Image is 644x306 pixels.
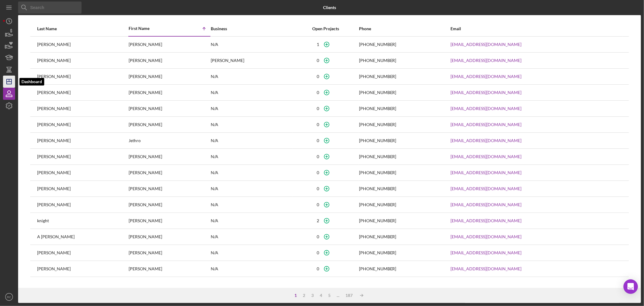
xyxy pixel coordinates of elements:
div: 0 [317,58,319,63]
div: 1 [291,293,300,298]
div: N/A [211,165,292,180]
div: [PERSON_NAME] [37,181,128,196]
div: Last Name [37,26,128,31]
a: [EMAIL_ADDRESS][DOMAIN_NAME] [450,138,521,143]
div: [PERSON_NAME] [129,197,210,212]
div: knight [37,213,128,228]
a: [EMAIL_ADDRESS][DOMAIN_NAME] [450,234,521,239]
div: [PERSON_NAME] [129,85,210,100]
a: [EMAIL_ADDRESS][DOMAIN_NAME] [450,90,521,95]
div: [PERSON_NAME] [129,53,210,68]
a: [EMAIL_ADDRESS][DOMAIN_NAME] [450,122,521,127]
a: [EMAIL_ADDRESS][DOMAIN_NAME] [450,170,521,175]
div: [PHONE_NUMBER] [359,218,396,223]
div: [PERSON_NAME] [37,53,128,68]
a: [EMAIL_ADDRESS][DOMAIN_NAME] [450,250,521,255]
div: 0 [317,250,319,255]
div: N/A [211,197,292,212]
div: N/A [211,69,292,84]
div: [PERSON_NAME] [129,165,210,180]
div: N/A [211,117,292,132]
a: [EMAIL_ADDRESS][DOMAIN_NAME] [450,106,521,111]
a: [EMAIL_ADDRESS][DOMAIN_NAME] [450,186,521,191]
div: N/A [211,149,292,164]
div: 0 [317,122,319,127]
div: [PHONE_NUMBER] [359,202,396,207]
div: 0 [317,74,319,79]
div: 0 [317,234,319,239]
div: Jethro [129,133,210,148]
b: Clients [323,5,336,10]
div: 0 [317,266,319,271]
div: 3 [308,293,317,298]
div: [PERSON_NAME] [37,133,128,148]
div: [PERSON_NAME] [129,37,210,52]
div: [PERSON_NAME] [37,117,128,132]
div: A [PERSON_NAME] [37,229,128,244]
div: Open Intercom Messenger [623,279,638,294]
div: [PERSON_NAME] [37,197,128,212]
div: 187 [342,293,356,298]
div: Email [450,26,622,31]
div: 2 [317,218,319,223]
a: [EMAIL_ADDRESS][DOMAIN_NAME] [450,58,521,63]
a: [EMAIL_ADDRESS][DOMAIN_NAME] [450,154,521,159]
div: [PERSON_NAME] [37,37,128,52]
div: [PHONE_NUMBER] [359,154,396,159]
div: 0 [317,106,319,111]
div: [PHONE_NUMBER] [359,186,396,191]
div: [PHONE_NUMBER] [359,170,396,175]
a: [EMAIL_ADDRESS][DOMAIN_NAME] [450,218,521,223]
div: [PHONE_NUMBER] [359,138,396,143]
div: ... [334,293,342,298]
button: RC [3,291,15,303]
div: 0 [317,154,319,159]
div: 0 [317,90,319,95]
div: [PERSON_NAME] [37,149,128,164]
input: Search [18,2,82,14]
div: [PERSON_NAME] [37,165,128,180]
div: N/A [211,229,292,244]
div: N/A [211,213,292,228]
div: 0 [317,138,319,143]
div: [PHONE_NUMBER] [359,42,396,47]
div: N/A [211,133,292,148]
div: [PHONE_NUMBER] [359,122,396,127]
div: [PERSON_NAME] [37,85,128,100]
div: 0 [317,186,319,191]
div: [PHONE_NUMBER] [359,250,396,255]
a: [EMAIL_ADDRESS][DOMAIN_NAME] [450,74,521,79]
div: 5 [325,293,334,298]
div: [PERSON_NAME] [129,181,210,196]
div: N/A [211,245,292,260]
div: 2 [300,293,308,298]
div: [PERSON_NAME] [129,261,210,276]
div: [PERSON_NAME] [37,69,128,84]
div: First Name [129,26,169,31]
div: [PERSON_NAME] [129,229,210,244]
div: Open Projects [293,26,358,31]
a: [EMAIL_ADDRESS][DOMAIN_NAME] [450,42,521,47]
div: 1 [317,42,319,47]
div: [PERSON_NAME] [129,101,210,116]
div: N/A [211,181,292,196]
div: [PERSON_NAME] [129,117,210,132]
div: [PERSON_NAME] [37,261,128,276]
div: Business [211,26,292,31]
div: [PERSON_NAME] [129,213,210,228]
div: [PHONE_NUMBER] [359,74,396,79]
div: N/A [211,261,292,276]
div: [PHONE_NUMBER] [359,266,396,271]
div: [PHONE_NUMBER] [359,234,396,239]
div: [PERSON_NAME] [129,69,210,84]
div: [PERSON_NAME] [37,101,128,116]
div: 0 [317,170,319,175]
div: [PERSON_NAME] [129,149,210,164]
div: [PERSON_NAME] [37,245,128,260]
div: [PERSON_NAME] [211,53,292,68]
div: 0 [317,202,319,207]
div: [PHONE_NUMBER] [359,58,396,63]
div: N/A [211,37,292,52]
text: RC [7,295,11,299]
div: N/A [211,101,292,116]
